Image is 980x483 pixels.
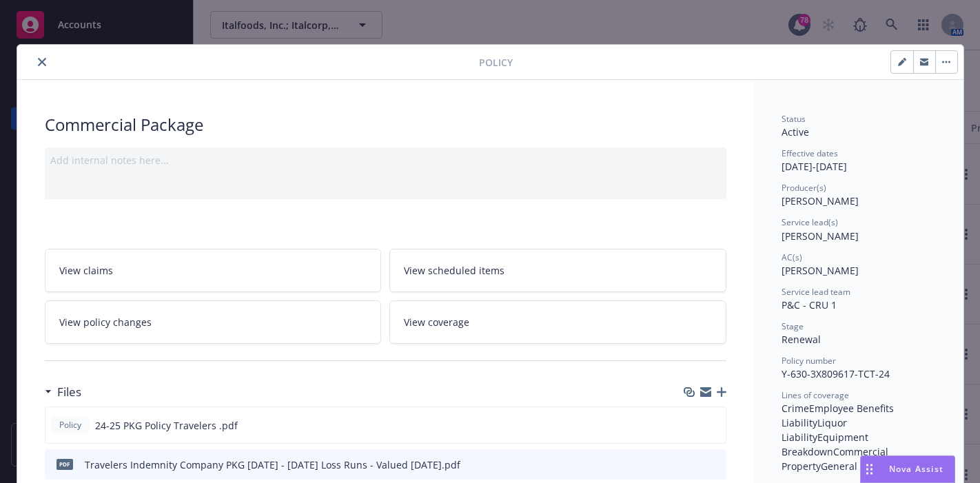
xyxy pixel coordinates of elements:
[782,147,838,159] span: Effective dates
[389,249,726,292] a: View scheduled items
[404,315,469,329] span: View coverage
[782,402,809,415] span: Crime
[782,147,936,174] div: [DATE] - [DATE]
[782,431,871,458] span: Equipment Breakdown
[389,300,726,344] a: View coverage
[708,418,720,433] button: preview file
[782,264,859,277] span: [PERSON_NAME]
[782,194,859,207] span: [PERSON_NAME]
[782,182,826,194] span: Producer(s)
[782,286,850,298] span: Service lead team
[57,383,81,401] h3: Files
[782,229,859,243] span: [PERSON_NAME]
[57,459,73,469] span: pdf
[782,333,821,346] span: Renewal
[782,389,849,401] span: Lines of coverage
[404,263,504,278] span: View scheduled items
[686,418,697,433] button: download file
[45,249,382,292] a: View claims
[782,251,802,263] span: AC(s)
[686,458,697,472] button: download file
[45,300,382,344] a: View policy changes
[782,125,809,138] span: Active
[782,298,837,311] span: P&C - CRU 1
[45,113,726,136] div: Commercial Package
[782,320,804,332] span: Stage
[782,113,806,125] span: Status
[860,455,955,483] button: Nova Assist
[59,315,152,329] span: View policy changes
[782,445,891,473] span: Commercial Property
[34,54,50,70] button: close
[821,460,896,473] span: General Liability
[45,383,81,401] div: Files
[479,55,513,70] span: Policy
[50,153,721,167] div: Add internal notes here...
[782,402,897,429] span: Employee Benefits Liability
[782,416,850,444] span: Liquor Liability
[57,419,84,431] span: Policy
[782,216,838,228] span: Service lead(s)
[95,418,238,433] span: 24-25 PKG Policy Travelers .pdf
[59,263,113,278] span: View claims
[861,456,878,482] div: Drag to move
[85,458,460,472] div: Travelers Indemnity Company PKG [DATE] - [DATE] Loss Runs - Valued [DATE].pdf
[889,463,943,475] span: Nova Assist
[782,367,890,380] span: Y-630-3X809617-TCT-24
[782,355,836,367] span: Policy number
[708,458,721,472] button: preview file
